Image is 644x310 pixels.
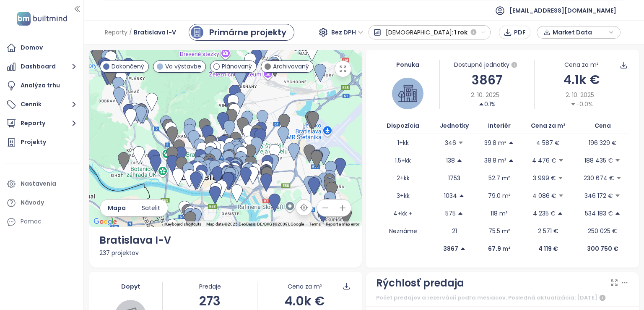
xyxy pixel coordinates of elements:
[446,156,455,165] p: 138
[444,191,457,200] p: 1034
[165,62,201,71] span: Vo výstavbe
[541,26,616,39] div: button
[484,138,506,147] p: 39.8 m²
[488,191,511,200] p: 79.0 m²
[222,62,252,71] span: Plánovaný
[538,244,558,253] p: 4 119 €
[112,62,144,71] span: Dokončený
[584,191,613,200] p: 346 172 €
[398,84,417,103] img: house
[443,244,458,253] p: 3867
[14,10,70,27] img: logo
[491,209,508,218] p: 118 m²
[533,209,556,218] p: 4 235 €
[459,193,465,199] span: caret-up
[129,25,132,40] span: /
[21,197,44,208] div: Návody
[376,118,430,134] th: Dispozícia
[21,179,56,189] div: Nastavenia
[509,0,616,21] span: [EMAIL_ADDRESS][DOMAIN_NAME]
[99,248,352,257] div: 237 projektov
[478,101,484,107] span: caret-up
[376,275,464,291] div: Rýchlosť predaja
[4,39,79,56] a: Domov
[376,152,430,169] td: 1.5+kk
[376,293,629,303] div: Počet predajov a rezervácií podľa mesiacov. Posledná aktualizácia: [DATE]
[189,24,294,41] a: primary
[584,156,613,165] p: 188 435 €
[369,25,491,39] button: [DEMOGRAPHIC_DATA]:1 rok
[484,156,506,165] p: 38.8 m²
[615,210,621,216] span: caret-up
[91,216,119,227] img: Google
[206,222,304,226] span: Map data ©2025 GeoBasis-DE/BKG (©2009), Google
[105,25,127,40] span: Reporty
[21,216,42,227] div: Pomoc
[488,173,510,183] p: 52.7 m²
[615,193,621,199] span: caret-down
[288,282,322,291] div: Cena za m²
[587,244,618,253] p: 300 750 €
[209,26,286,39] div: Primárne projekty
[576,118,629,134] th: Cena
[134,200,168,216] button: Satelit
[589,138,617,147] p: 196 329 €
[134,25,176,40] span: Bratislava I-V
[273,62,309,71] span: Archivovaný
[570,100,593,109] div: -0.0%
[514,28,526,37] span: PDF
[4,77,79,94] a: Analýza trhu
[430,118,479,134] th: Jednotky
[536,138,560,147] p: 4 587 €
[553,26,607,39] span: Market Data
[499,26,530,39] button: PDF
[479,118,519,134] th: Interiér
[615,158,621,163] span: caret-down
[4,176,79,192] a: Nastavenia
[448,173,460,183] p: 1753
[558,158,564,163] span: caret-down
[165,221,201,227] button: Keyboard shortcuts
[142,203,160,213] span: Satelit
[519,118,576,134] th: Cena za m²
[566,90,594,100] span: 2. 10. 2025
[4,115,79,132] button: Reporty
[535,70,629,89] div: 4.1k €
[4,213,79,230] div: Pomoc
[588,226,617,236] p: 250 025 €
[309,222,321,226] a: Terms (opens in new tab)
[445,209,456,218] p: 575
[376,169,430,187] td: 2+kk
[584,173,614,183] p: 230 674 €
[21,42,43,53] div: Domov
[508,140,514,146] span: caret-up
[532,191,556,200] p: 4 086 €
[21,137,46,147] div: Projekty
[4,96,79,113] button: Cenník
[386,25,453,40] span: [DEMOGRAPHIC_DATA]:
[108,203,126,213] span: Mapa
[585,209,613,218] p: 534 183 €
[331,26,364,39] span: Bez DPH
[376,60,439,69] div: Ponuka
[488,244,511,253] p: 67.9 m²
[440,60,534,70] div: Dostupné jednotky
[616,175,622,181] span: caret-down
[99,282,163,291] div: Dopyt
[452,226,457,236] p: 21
[533,173,556,183] p: 3 999 €
[445,138,456,147] p: 346
[4,134,79,151] a: Projekty
[440,70,534,90] div: 3867
[558,193,564,199] span: caret-down
[532,156,556,165] p: 4 476 €
[99,232,352,248] div: Bratislava I-V
[4,194,79,211] a: Návody
[478,100,496,109] div: 0.1%
[21,80,60,91] div: Analýza trhu
[376,134,430,152] td: 1+kk
[376,205,430,222] td: 4+kk +
[570,101,576,107] span: caret-down
[4,58,79,75] button: Dashboard
[488,226,510,236] p: 75.5 m²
